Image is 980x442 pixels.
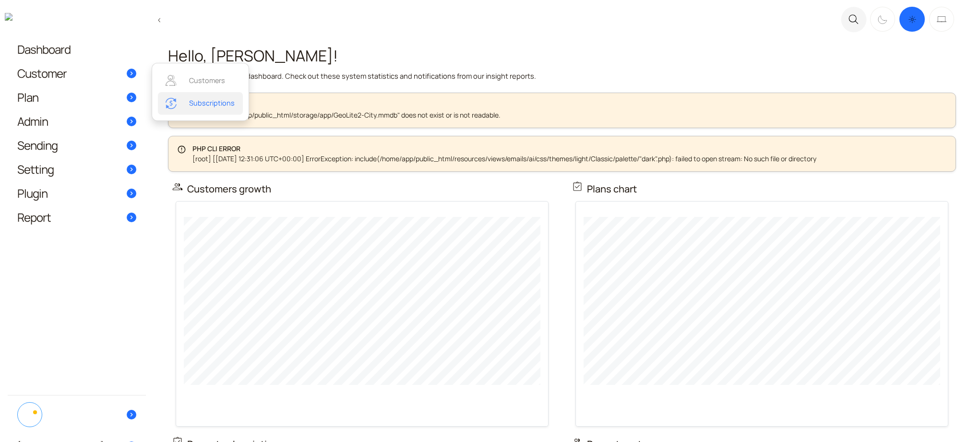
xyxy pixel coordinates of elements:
[192,101,501,110] h4: GeoIP Error
[192,110,501,120] p: The file "/home/app/public_html/storage/app/GeoLite2-City.mmdb" does not exist or is not readable.
[168,45,956,67] h1: Hello, [PERSON_NAME]!
[8,133,146,157] a: Sending
[17,44,71,54] span: Dashboard
[8,37,146,61] a: Dashboard
[158,92,243,115] a: Subscriptions
[17,188,48,198] span: Plugin
[168,136,956,172] div: Debug: [ empty ]
[168,93,956,129] div: Debug: [ empty ]
[189,98,235,108] span: Subscriptions
[8,109,146,133] a: Admin
[17,164,54,174] span: Setting
[17,92,38,102] span: Plan
[869,5,956,34] div: Dark mode switcher
[192,144,816,154] h4: PHP CLI ERROR
[8,205,146,229] a: Report
[172,181,183,192] span: people_outline
[17,140,58,150] span: Sending
[8,61,146,85] a: Customer
[572,181,583,192] i: assignment_turned_in
[158,69,243,92] a: Customers
[8,181,146,205] a: Plugin
[172,181,552,196] h4: Customers growth
[5,13,34,21] img: logo_dark.svg
[168,71,956,81] p: Welcome back to admin dashboard. Check out these system statistics and notifications from our ins...
[8,85,146,109] a: Plan
[192,154,816,164] p: [root] [[DATE] 12:31:06 UTC+00:00] ErrorException: include(/home/app/public_html/resources/views/...
[8,157,146,181] a: Setting
[17,116,48,126] span: Admin
[17,212,51,222] span: Report
[17,68,67,78] span: Customer
[572,181,952,196] h4: Plans chart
